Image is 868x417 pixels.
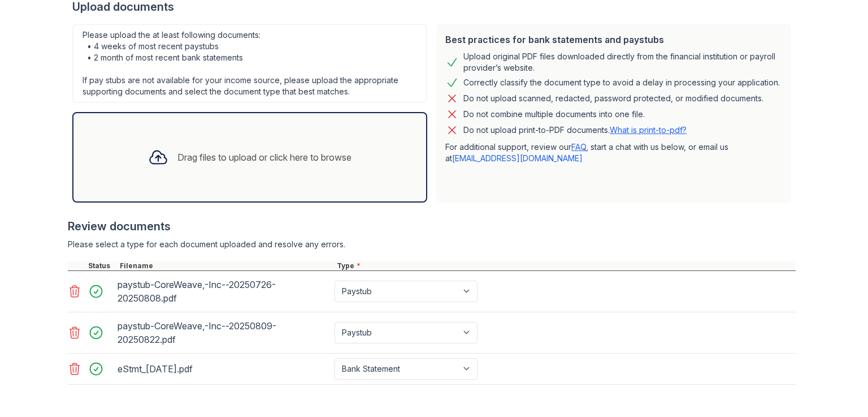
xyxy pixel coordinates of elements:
[72,24,427,103] div: Please upload the at least following documents: • 4 weeks of most recent paystubs • 2 month of mo...
[610,125,687,135] a: What is print-to-pdf?
[463,76,780,89] div: Correctly classify the document type to avoid a delay in processing your application.
[571,142,586,152] a: FAQ
[118,360,330,378] div: eStmt_[DATE].pdf
[118,317,330,349] div: paystub-CoreWeave,-Inc--20250809-20250822.pdf
[118,261,335,270] div: Filename
[445,141,782,164] p: For additional support, review our , start a chat with us below, or email us at
[68,218,796,234] div: Review documents
[463,124,687,136] p: Do not upload print-to-PDF documents.
[68,239,796,250] div: Please select a type for each document uploaded and resolve any errors.
[335,261,796,270] div: Type
[452,153,583,163] a: [EMAIL_ADDRESS][DOMAIN_NAME]
[118,276,330,307] div: paystub-CoreWeave,-Inc--20250726-20250808.pdf
[463,108,645,121] div: Do not combine multiple documents into one file.
[463,51,782,74] div: Upload original PDF files downloaded directly from the financial institution or payroll provider’...
[445,33,782,46] div: Best practices for bank statements and paystubs
[177,151,351,164] div: Drag files to upload or click here to browse
[86,261,118,270] div: Status
[463,92,763,105] div: Do not upload scanned, redacted, password protected, or modified documents.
